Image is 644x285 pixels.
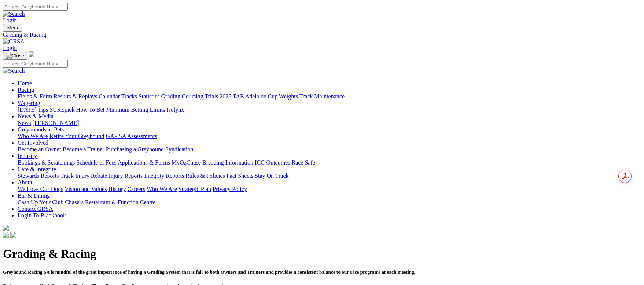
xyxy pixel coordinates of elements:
[18,140,48,146] a: Get Involved
[18,212,66,219] a: Login To Blackbook
[29,51,34,57] img: logo-grsa-white.png
[108,186,126,192] a: History
[18,120,641,126] div: News & Media
[182,93,203,100] a: Coursing
[227,173,253,179] a: Fact Sheets
[18,199,63,205] a: Cash Up Your Club
[279,93,298,100] a: Weights
[18,80,32,86] a: Home
[144,173,184,179] a: Integrity Reports
[3,45,17,51] a: Login
[127,186,145,192] a: Careers
[18,93,641,100] div: Racing
[18,166,56,172] a: Care & Integrity
[3,32,641,38] a: Grading & Racing
[172,159,201,166] a: MyOzChase
[202,159,253,166] a: Breeding Information
[3,60,68,68] input: Search
[18,107,48,113] a: [DATE] Tips
[3,269,641,275] h5: Greyhound Racing SA is mindful of the great importance of having a Grading System that is fair to...
[7,25,19,30] span: Menu
[220,93,277,100] a: 2025 TAB Adelaide Cup
[18,159,75,166] a: Bookings & Scratchings
[18,87,34,93] a: Racing
[121,93,137,100] a: Tracks
[18,186,641,192] div: About
[179,186,211,192] a: Strategic Plan
[3,3,68,11] input: Search
[54,93,97,100] a: Results & Replays
[3,247,641,261] h1: Grading & Racing
[255,159,290,166] a: ICG Outcomes
[18,153,37,159] a: Industry
[255,173,288,179] a: Stay On Track
[106,146,164,152] a: Purchasing a Greyhound
[49,133,104,139] a: Retire Your Greyhound
[18,173,59,179] a: Stewards Reports
[3,232,9,238] img: facebook.svg
[18,113,54,119] a: News & Media
[3,225,9,231] img: logo-grsa-white.png
[18,173,641,179] div: Care & Integrity
[18,146,641,153] div: Get Involved
[108,173,143,179] a: Injury Reports
[205,93,218,100] a: Trials
[299,93,345,100] a: Track Maintenance
[213,186,247,192] a: Privacy Policy
[166,107,184,113] a: Isolynx
[18,179,32,185] a: About
[185,173,225,179] a: Rules & Policies
[3,68,25,74] img: Search
[65,199,155,205] a: Chasers Restaurant & Function Centre
[18,93,52,100] a: Fields & Form
[18,206,53,212] a: Contact GRSA
[18,120,31,126] a: News
[18,133,48,139] a: Who We Are
[65,186,107,192] a: Vision and Values
[139,93,160,100] a: Statistics
[60,173,107,179] a: Track Injury Rebate
[18,100,40,106] a: Wagering
[18,199,641,206] div: Bar & Dining
[106,107,165,113] a: Minimum Betting Limits
[18,192,50,199] a: Bar & Dining
[161,93,180,100] a: Grading
[165,146,193,152] a: Syndication
[32,120,79,126] a: [PERSON_NAME]
[76,107,105,113] a: How To Bet
[18,186,63,192] a: We Love Our Dogs
[147,186,177,192] a: Who We Are
[49,107,74,113] a: SUREpick
[18,107,641,113] div: Wagering
[3,38,25,45] img: GRSA
[63,146,104,152] a: Become a Trainer
[118,159,170,166] a: Applications & Forms
[18,146,61,152] a: Become an Owner
[106,133,157,139] a: GAP SA Assessments
[3,17,17,24] a: Login
[3,52,27,60] button: Toggle navigation
[18,126,64,133] a: Greyhounds as Pets
[10,232,16,238] img: twitter.svg
[3,11,25,17] img: Search
[291,159,315,166] a: Race Safe
[18,133,641,140] div: Greyhounds as Pets
[6,53,24,59] img: Close
[18,159,641,166] div: Industry
[76,159,116,166] a: Schedule of Fees
[3,24,22,32] button: Toggle navigation
[99,93,120,100] a: Calendar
